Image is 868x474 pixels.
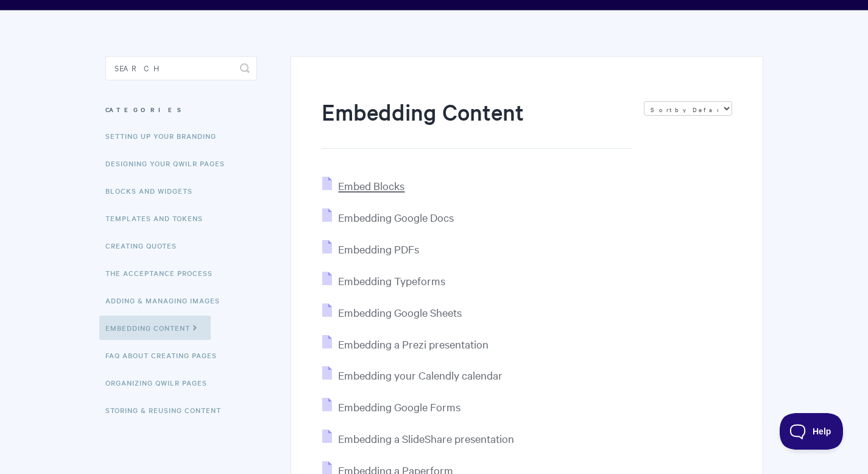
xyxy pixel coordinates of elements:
[322,305,462,319] a: Embedding Google Sheets
[105,179,202,203] a: Blocks and Widgets
[105,398,230,422] a: Storing & Reusing Content
[644,101,732,116] select: Page reloads on selection
[105,151,234,175] a: Designing Your Qwilr Pages
[322,210,454,224] a: Embedding Google Docs
[338,368,503,382] span: Embedding your Calendly calendar
[99,316,211,340] a: Embedding Content
[338,274,445,288] span: Embedding Typeforms
[780,413,844,450] iframe: Toggle Customer Support
[338,431,514,445] span: Embedding a SlideShare presentation
[338,210,454,224] span: Embedding Google Docs
[338,337,489,351] span: Embedding a Prezi presentation
[105,233,186,258] a: Creating Quotes
[105,343,226,367] a: FAQ About Creating Pages
[105,124,225,148] a: Setting up your Branding
[322,179,404,193] a: Embed Blocks
[338,400,460,414] span: Embedding Google Forms
[338,179,404,193] span: Embed Blocks
[322,337,489,351] a: Embedding a Prezi presentation
[322,431,514,445] a: Embedding a SlideShare presentation
[322,96,631,149] h1: Embedding Content
[105,288,229,313] a: Adding & Managing Images
[322,242,419,256] a: Embedding PDFs
[105,206,212,230] a: Templates and Tokens
[105,99,257,121] h3: Categories
[322,368,503,382] a: Embedding your Calendly calendar
[338,305,462,319] span: Embedding Google Sheets
[105,56,257,80] input: Search
[105,370,216,395] a: Organizing Qwilr Pages
[338,242,419,256] span: Embedding PDFs
[322,400,460,414] a: Embedding Google Forms
[322,274,445,288] a: Embedding Typeforms
[105,261,222,285] a: The Acceptance Process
